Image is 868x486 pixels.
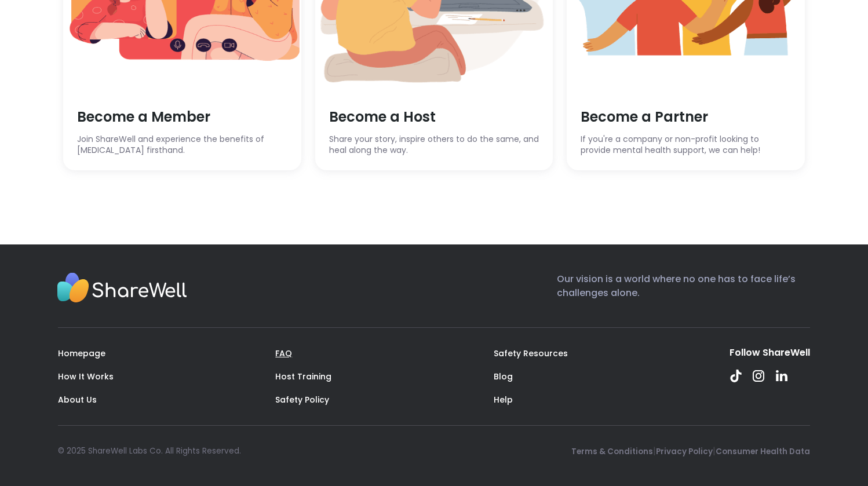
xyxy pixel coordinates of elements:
[58,394,97,405] a: About Us
[58,445,241,457] div: © 2025 ShareWell Labs Co. All Rights Reserved.
[494,348,568,359] a: Safety Resources
[275,394,329,405] a: Safety Policy
[57,272,187,306] img: Sharewell
[494,394,513,405] a: Help
[571,446,653,457] a: Terms & Conditions
[77,134,287,156] span: Join ShareWell and experience the benefits of [MEDICAL_DATA] firsthand.
[58,371,114,382] a: How It Works
[329,134,539,156] span: Share your story, inspire others to do the same, and heal along the way.
[653,444,656,458] span: |
[275,371,331,382] a: Host Training
[275,348,292,359] a: FAQ
[557,272,810,309] p: Our vision is a world where no one has to face life’s challenges alone.
[656,446,713,457] a: Privacy Policy
[730,346,810,359] div: Follow ShareWell
[581,134,791,156] span: If you're a company or non-profit looking to provide mental health support, we can help!
[494,371,513,382] a: Blog
[716,446,810,457] a: Consumer Health Data
[329,107,539,127] span: Become a Host
[713,444,716,458] span: |
[58,348,105,359] a: Homepage
[77,107,287,127] span: Become a Member
[581,107,791,127] span: Become a Partner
